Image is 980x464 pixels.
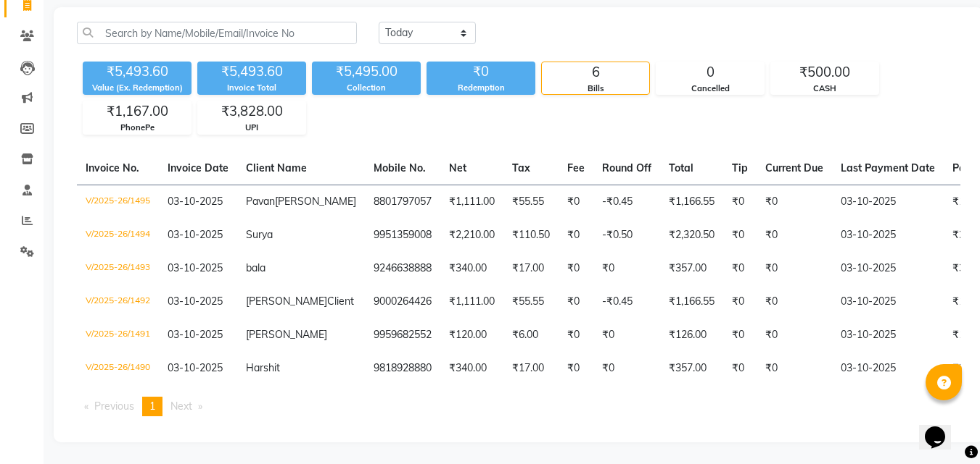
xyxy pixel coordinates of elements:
td: ₹6.00 [503,319,559,352]
span: Client Name [246,161,307,174]
td: 03-10-2025 [832,252,944,285]
td: ₹0 [723,352,757,385]
td: ₹0 [559,252,593,285]
td: ₹0 [593,252,660,285]
td: V/2025-26/1492 [77,285,159,319]
span: Next [170,400,192,413]
span: Harshit [246,361,280,374]
td: 03-10-2025 [832,285,944,319]
div: Invoice Total [197,82,306,94]
div: ₹5,493.60 [197,62,306,82]
span: 1 [149,400,155,413]
span: 03-10-2025 [168,195,223,208]
td: ₹0 [559,185,593,219]
div: Redemption [427,82,535,94]
td: 9951359008 [365,219,440,252]
td: ₹17.00 [503,252,559,285]
span: Fee [567,161,585,174]
span: Net [449,161,466,174]
div: Value (Ex. Redemption) [83,82,192,94]
div: ₹5,493.60 [83,62,192,82]
td: 03-10-2025 [832,319,944,352]
td: ₹0 [723,319,757,352]
div: ₹1,167.00 [83,101,191,122]
td: ₹126.00 [660,319,723,352]
span: 03-10-2025 [168,228,223,241]
td: ₹0 [723,285,757,319]
td: ₹17.00 [503,352,559,385]
td: V/2025-26/1494 [77,219,159,252]
span: Mobile No. [374,161,426,174]
span: Surya [246,228,273,241]
td: ₹357.00 [660,252,723,285]
span: 03-10-2025 [168,295,223,308]
td: ₹0 [559,285,593,319]
span: [PERSON_NAME] [246,328,327,341]
td: ₹1,166.55 [660,185,723,219]
td: ₹0 [757,252,832,285]
div: CASH [771,83,878,95]
td: ₹110.50 [503,219,559,252]
td: ₹55.55 [503,285,559,319]
div: Collection [312,82,421,94]
td: 03-10-2025 [832,185,944,219]
td: 8801797057 [365,185,440,219]
td: -₹0.45 [593,185,660,219]
td: ₹0 [723,185,757,219]
span: Previous [94,400,134,413]
span: 03-10-2025 [168,361,223,374]
td: V/2025-26/1493 [77,252,159,285]
div: UPI [198,122,305,134]
span: Invoice No. [86,161,139,174]
span: Invoice Date [168,161,228,174]
span: Round Off [602,161,651,174]
td: 9246638888 [365,252,440,285]
td: ₹2,210.00 [440,219,503,252]
td: ₹0 [757,319,832,352]
td: ₹0 [559,352,593,385]
span: Tax [512,161,530,174]
td: ₹0 [559,319,593,352]
div: Bills [542,83,649,95]
span: Total [669,161,693,174]
td: ₹55.55 [503,185,559,219]
td: ₹340.00 [440,352,503,385]
td: ₹0 [559,219,593,252]
span: Current Due [765,161,823,174]
span: [PERSON_NAME] [275,195,356,208]
iframe: chat widget [919,406,965,450]
div: ₹500.00 [771,62,878,83]
span: [PERSON_NAME] [246,295,327,308]
div: ₹0 [427,62,535,82]
td: ₹0 [593,352,660,385]
div: 0 [656,62,764,83]
td: 03-10-2025 [832,352,944,385]
td: ₹1,111.00 [440,185,503,219]
td: -₹0.45 [593,285,660,319]
td: ₹340.00 [440,252,503,285]
div: Cancelled [656,83,764,95]
span: Pavan [246,195,275,208]
td: ₹357.00 [660,352,723,385]
td: ₹2,320.50 [660,219,723,252]
td: V/2025-26/1495 [77,185,159,219]
td: ₹0 [593,319,660,352]
span: Last Payment Date [841,161,935,174]
td: 03-10-2025 [832,219,944,252]
td: ₹1,166.55 [660,285,723,319]
input: Search by Name/Mobile/Email/Invoice No [77,22,357,44]
div: ₹5,495.00 [312,62,421,82]
td: ₹0 [723,252,757,285]
td: V/2025-26/1491 [77,319,159,352]
span: Client [327,295,354,308]
td: 9959682552 [365,319,440,352]
span: 03-10-2025 [168,328,223,341]
span: 03-10-2025 [168,261,223,274]
td: ₹0 [723,219,757,252]
td: ₹0 [757,352,832,385]
td: ₹0 [757,185,832,219]
div: 6 [542,62,649,83]
td: 9818928880 [365,352,440,385]
td: ₹120.00 [440,319,503,352]
td: ₹1,111.00 [440,285,503,319]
